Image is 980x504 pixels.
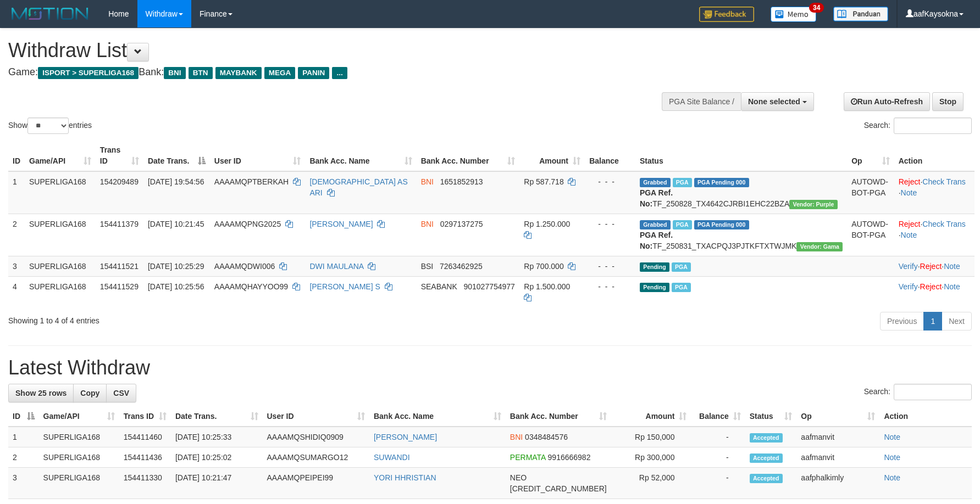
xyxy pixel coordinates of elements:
[25,276,96,307] td: SUPERLIGA168
[421,262,434,271] span: BSI
[510,453,546,462] span: PERMATA
[640,262,669,272] span: Pending
[864,384,972,400] label: Search:
[113,389,129,397] span: CSV
[15,389,67,397] span: Show 25 rows
[894,117,972,134] input: Search:
[789,200,837,209] span: Vendor URL: https://trx4.1velocity.biz
[171,427,263,447] td: [DATE] 10:25:33
[25,171,96,214] td: SUPERLIGA168
[894,276,975,307] td: · ·
[796,406,879,427] th: Op: activate to sort column ascending
[901,231,917,239] a: Note
[8,171,25,214] td: 1
[8,357,972,379] h1: Latest Withdraw
[309,177,407,197] a: [DEMOGRAPHIC_DATA] AS ARI
[25,140,96,171] th: Game/API: activate to sort column ascending
[171,468,263,499] td: [DATE] 10:21:47
[942,312,972,331] a: Next
[305,140,416,171] th: Bank Acc. Name: activate to sort column ascending
[8,67,643,78] h4: Game: Bank:
[748,97,800,106] span: None selected
[374,473,436,482] a: YORI HHRISTIAN
[332,67,347,79] span: ...
[8,140,25,171] th: ID
[796,468,879,499] td: aafphalkimly
[640,188,673,208] b: PGA Ref. No:
[80,389,99,397] span: Copy
[899,177,921,186] a: Reject
[922,177,966,186] a: Check Trans
[884,453,900,462] a: Note
[421,282,457,291] span: SEABANK
[771,7,817,22] img: Button%20Memo.svg
[635,140,847,171] th: Status
[864,117,972,134] label: Search:
[148,282,204,291] span: [DATE] 10:25:56
[901,188,917,197] a: Note
[119,406,171,427] th: Trans ID: activate to sort column ascending
[833,7,888,21] img: panduan.png
[506,406,611,427] th: Bank Acc. Number: activate to sort column ascending
[73,384,107,402] a: Copy
[589,176,631,187] div: - - -
[662,92,741,111] div: PGA Site Balance /
[548,453,591,462] span: Copy 9916666982 to clipboard
[106,384,136,402] a: CSV
[8,214,25,256] td: 2
[8,427,39,447] td: 1
[374,433,437,441] a: [PERSON_NAME]
[298,67,329,79] span: PANIN
[694,178,749,187] span: PGA Pending
[38,67,139,79] span: ISPORT > SUPERLIGA168
[745,406,797,427] th: Status: activate to sort column ascending
[796,242,843,251] span: Vendor URL: https://trx31.1velocity.biz
[8,447,39,468] td: 2
[589,281,631,292] div: - - -
[899,262,918,271] a: Verify
[741,92,814,111] button: None selected
[8,406,39,427] th: ID: activate to sort column descending
[847,214,894,256] td: AUTOWD-BOT-PGA
[640,178,671,187] span: Grabbed
[8,40,643,61] h1: Withdraw List
[8,311,400,326] div: Showing 1 to 4 of 4 entries
[611,447,691,468] td: Rp 300,000
[100,177,139,186] span: 154209489
[421,177,434,186] span: BNI
[880,312,924,331] a: Previous
[148,220,204,228] span: [DATE] 10:21:45
[214,177,289,186] span: AAAAMQPTBERKAH
[524,220,570,228] span: Rp 1.250.000
[589,219,631,229] div: - - -
[421,220,434,228] span: BNI
[263,406,369,427] th: User ID: activate to sort column ascending
[8,117,92,134] label: Show entries
[374,453,410,462] a: SUWANDI
[691,468,745,499] td: -
[920,262,942,271] a: Reject
[8,384,74,402] a: Show 25 rows
[8,256,25,276] td: 3
[750,453,783,463] span: Accepted
[847,140,894,171] th: Op: activate to sort column ascending
[894,214,975,256] td: · ·
[440,220,483,228] span: Copy 0297137275 to clipboard
[96,140,143,171] th: Trans ID: activate to sort column ascending
[879,406,972,427] th: Action
[210,140,306,171] th: User ID: activate to sort column ascending
[263,468,369,499] td: AAAAMQPEIPEI99
[8,468,39,499] td: 3
[309,262,363,271] a: DWI MAULANA
[894,171,975,214] td: · ·
[635,214,847,256] td: TF_250831_TXACPQJ3PJTKFTXTWJMK
[524,177,563,186] span: Rp 587.718
[750,433,783,443] span: Accepted
[214,262,275,271] span: AAAAMQDWI006
[510,433,523,441] span: BNI
[524,282,570,291] span: Rp 1.500.000
[635,171,847,214] td: TF_250828_TX4642CJRBI1EHC22BZA
[519,140,585,171] th: Amount: activate to sort column ascending
[369,406,506,427] th: Bank Acc. Name: activate to sort column ascending
[214,220,281,228] span: AAAAMQPNG2025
